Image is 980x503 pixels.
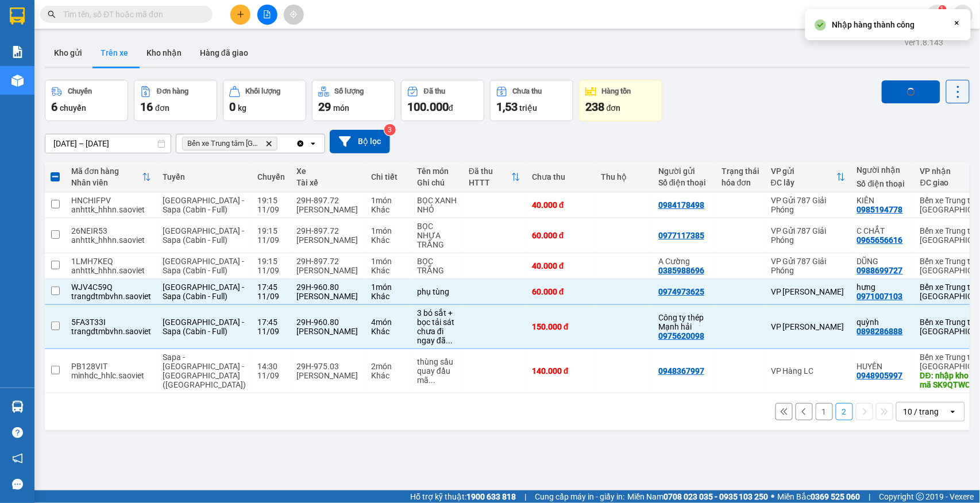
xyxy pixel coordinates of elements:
[296,371,360,380] div: [PERSON_NAME]
[257,235,285,245] div: 11/09
[11,75,24,87] img: warehouse-icon
[417,196,457,214] div: BỌC XANH NHỎ
[658,266,704,275] div: 0385988696
[407,100,449,114] span: 100.000
[11,46,24,58] img: solution-icon
[469,167,511,176] div: Đã thu
[257,327,285,336] div: 11/09
[371,327,406,336] div: Khác
[771,196,846,214] div: VP Gửi 787 Giải Phóng
[333,103,349,113] span: món
[238,103,246,113] span: kg
[939,5,947,13] sup: 1
[257,257,285,266] div: 19:15
[335,87,364,95] div: Số lượng
[134,80,217,121] button: Đơn hàng16đơn
[532,172,589,181] div: Chưa thu
[71,266,151,275] div: anhttk_hhhn.saoviet
[940,5,944,13] span: 1
[658,231,704,240] div: 0977117385
[263,10,271,18] span: file-add
[722,178,759,187] div: hóa đơn
[371,292,406,301] div: Khác
[490,80,573,121] button: Chưa thu1,53 triệu
[71,226,151,235] div: 26NEIR53
[857,205,903,214] div: 0985194778
[296,139,305,148] svg: Clear all
[45,80,128,121] button: Chuyến6chuyến
[535,490,624,503] span: Cung cấp máy in - giấy in:
[417,327,457,345] div: chưa đi ngay đã báo
[163,196,244,214] span: [GEOGRAPHIC_DATA] - Sapa (Cabin - Full)
[371,283,406,292] div: 1 món
[857,226,909,235] div: C CHẮT
[163,257,244,275] span: [GEOGRAPHIC_DATA] - Sapa (Cabin - Full)
[71,196,151,205] div: HNCHIFPV
[246,87,281,95] div: Khối lượng
[857,179,909,188] div: Số điện thoại
[71,318,151,327] div: 5FA3T33I
[45,134,171,153] input: Select a date range.
[187,139,261,148] span: Bến xe Trung tâm Lào Cai
[71,205,151,214] div: anhttk_hhhn.saoviet
[401,80,484,121] button: Đã thu100.000đ
[257,318,285,327] div: 17:45
[424,87,445,95] div: Đã thu
[68,87,92,95] div: Chuyến
[12,453,23,464] span: notification
[857,362,909,371] div: HUYỀN
[45,39,91,67] button: Kho gửi
[12,479,23,490] span: message
[658,366,704,376] div: 0948367997
[371,318,406,327] div: 4 món
[658,178,710,187] div: Số điện thoại
[296,226,360,235] div: 29H-897.72
[71,235,151,245] div: anhttk_hhhn.saoviet
[257,205,285,214] div: 11/09
[417,308,457,327] div: 3 bó sắt + bọc tải sát
[257,283,285,292] div: 17:45
[410,490,516,503] span: Hỗ trợ kỹ thuật:
[71,178,142,187] div: Nhân viên
[602,87,631,95] div: Hàng tồn
[257,362,285,371] div: 14:30
[71,362,151,371] div: PB128VIT
[51,100,57,114] span: 6
[771,257,846,275] div: VP Gửi 787 Giải Phóng
[284,5,304,25] button: aim
[771,178,836,187] div: ĐC lấy
[257,371,285,380] div: 11/09
[417,167,457,176] div: Tên món
[163,353,246,389] span: Sapa - [GEOGRAPHIC_DATA] - [GEOGRAPHIC_DATA] ([GEOGRAPHIC_DATA])
[952,18,962,28] svg: Close
[446,336,453,345] span: ...
[771,366,846,376] div: VP Hàng LC
[607,103,621,113] span: đơn
[463,162,526,192] th: Toggle SortBy
[330,130,390,153] button: Bộ lọc
[265,140,272,147] svg: Delete
[857,196,909,205] div: KIÊN
[140,100,153,114] span: 16
[280,138,281,149] input: Selected Bến xe Trung tâm Lào Cai.
[857,318,909,327] div: quỳnh
[658,313,710,331] div: Công ty thép Mạnh hải
[722,167,759,176] div: Trạng thái
[290,10,298,18] span: aim
[371,226,406,235] div: 1 món
[417,257,457,275] div: BỌC TRẮNG
[765,162,851,192] th: Toggle SortBy
[10,7,25,25] img: logo-vxr
[417,366,457,385] div: quay đầu mã SK9QTWC4
[466,492,516,501] strong: 1900 633 818
[532,261,589,270] div: 40.000 đ
[312,80,395,121] button: Số lượng29món
[532,322,589,331] div: 150.000 đ
[513,87,542,95] div: Chưa thu
[137,39,191,67] button: Kho nhận
[65,162,157,192] th: Toggle SortBy
[237,10,245,18] span: plus
[296,196,360,205] div: 29H-897.72
[371,196,406,205] div: 1 món
[223,80,306,121] button: Khối lượng0kg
